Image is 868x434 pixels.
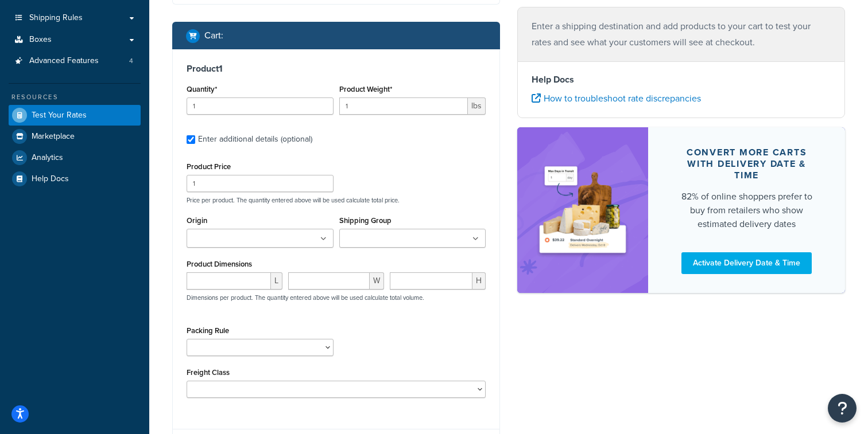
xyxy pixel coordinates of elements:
a: Help Docs [9,169,141,189]
label: Origin [187,216,207,225]
label: Product Weight* [339,85,392,93]
span: Shipping Rules [29,13,83,23]
label: Packing Rule [187,326,229,335]
div: Convert more carts with delivery date & time [676,147,817,181]
span: 4 [129,56,133,66]
label: Shipping Group [339,216,392,225]
label: Freight Class [187,368,230,377]
button: Open Resource Center [828,394,857,423]
div: 82% of online shoppers prefer to buy from retailers who show estimated delivery dates [676,190,817,231]
p: Enter a shipping destination and add products to your cart to test your rates and see what your c... [532,18,831,50]
a: Advanced Features4 [9,50,141,72]
span: H [472,272,486,290]
span: Boxes [29,35,52,45]
a: Activate Delivery Date & Time [681,252,812,274]
a: Boxes [9,29,141,50]
span: L [271,272,282,290]
input: 0.00 [339,97,468,115]
a: How to troubleshoot rate discrepancies [532,92,701,105]
input: 0 [187,97,334,115]
label: Quantity* [187,85,217,93]
label: Product Price [187,162,231,171]
p: Dimensions per product. The quantity entered above will be used calculate total volume. [184,294,424,302]
span: Analytics [32,153,63,163]
input: Enter additional details (optional) [187,135,195,144]
h2: Cart : [204,30,223,41]
div: Resources [9,92,141,102]
a: Test Your Rates [9,105,141,126]
p: Price per product. The quantity entered above will be used calculate total price. [184,196,489,204]
span: Advanced Features [29,56,99,66]
span: W [370,272,384,290]
li: Advanced Features [9,50,141,72]
span: lbs [468,97,486,115]
h4: Help Docs [532,73,831,87]
span: Help Docs [32,174,69,184]
a: Marketplace [9,126,141,147]
span: Marketplace [32,132,75,142]
div: Enter additional details (optional) [198,131,312,147]
h3: Product 1 [187,63,486,75]
label: Product Dimensions [187,260,252,268]
span: Test Your Rates [32,111,87,120]
a: Analytics [9,147,141,168]
a: Shipping Rules [9,7,141,29]
img: feature-image-ddt-36eae7f7280da8017bfb280eaccd9c446f90b1fe08728e4019434db127062ab4.png [534,144,631,276]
